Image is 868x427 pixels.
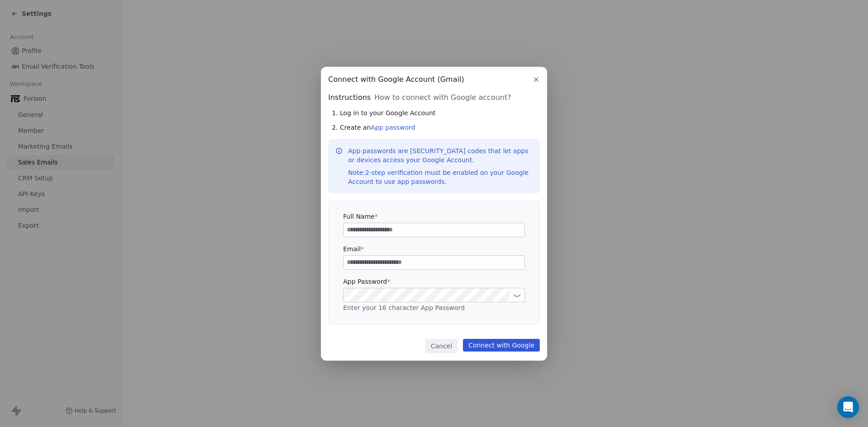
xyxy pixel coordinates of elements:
[348,169,365,176] span: Note:
[371,124,415,131] a: App password
[374,92,511,103] span: How to connect with Google account?
[343,212,525,221] label: Full Name
[332,108,435,117] span: 1. Log in to your Google Account
[328,92,371,103] span: Instructions
[348,168,533,186] div: 2-step verification must be enabled on your Google Account to use app passwords.
[343,244,525,253] label: Email
[348,146,533,186] p: App passwords are [SECURITY_DATA] codes that let apps or devices access your Google Account.
[343,304,465,311] span: Enter your 16 character App Password
[332,123,415,132] span: 2. Create an
[425,339,458,353] button: Cancel
[328,74,464,85] span: Connect with Google Account (Gmail)
[463,339,540,352] button: Connect with Google
[343,277,525,286] label: App Password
